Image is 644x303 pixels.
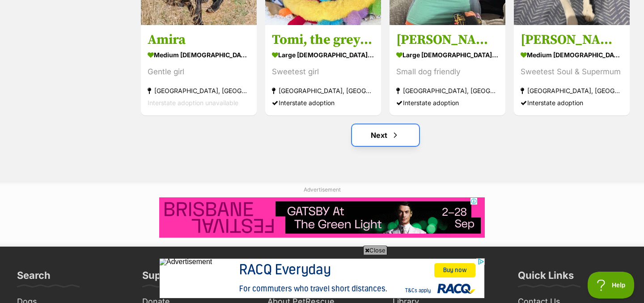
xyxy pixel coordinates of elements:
a: Next page [352,124,419,146]
div: [GEOGRAPHIC_DATA], [GEOGRAPHIC_DATA] [272,85,374,97]
span: Interstate adoption unavailable [148,99,238,107]
iframe: Advertisement [159,258,485,299]
div: [GEOGRAPHIC_DATA], [GEOGRAPHIC_DATA] [148,85,250,97]
h3: Quick Links [518,269,574,287]
span: Close [363,246,387,255]
iframe: Help Scout Beacon - Open [588,272,635,299]
h3: Support [142,269,181,287]
div: [GEOGRAPHIC_DATA], [GEOGRAPHIC_DATA] [521,85,623,97]
h3: Amira [148,31,250,48]
a: Tomi, the greyhound large [DEMOGRAPHIC_DATA] Dog Sweetest girl [GEOGRAPHIC_DATA], [GEOGRAPHIC_DAT... [265,25,381,115]
h3: [PERSON_NAME], the Greyhound [396,31,499,48]
div: large [DEMOGRAPHIC_DATA] Dog [272,48,374,61]
iframe: Advertisement [159,197,485,238]
h3: [PERSON_NAME] [521,31,623,48]
div: medium [DEMOGRAPHIC_DATA] Dog [521,48,623,61]
div: Sweetest Soul & Supermum [521,66,623,78]
a: [PERSON_NAME] medium [DEMOGRAPHIC_DATA] Dog Sweetest Soul & Supermum [GEOGRAPHIC_DATA], [GEOGRAPH... [514,25,630,115]
div: Interstate adoption [272,97,374,109]
div: Gentle girl [148,66,250,78]
nav: Pagination [140,124,631,146]
div: large [DEMOGRAPHIC_DATA] Dog [396,48,499,61]
div: Small dog friendly [396,66,499,78]
div: Sweetest girl [272,66,374,78]
a: [PERSON_NAME], the Greyhound large [DEMOGRAPHIC_DATA] Dog Small dog friendly [GEOGRAPHIC_DATA], [... [390,25,505,115]
div: Interstate adoption [396,97,499,109]
div: [GEOGRAPHIC_DATA], [GEOGRAPHIC_DATA] [396,85,499,97]
a: Amira medium [DEMOGRAPHIC_DATA] Dog Gentle girl [GEOGRAPHIC_DATA], [GEOGRAPHIC_DATA] Interstate a... [141,25,257,115]
div: Interstate adoption [521,97,623,109]
h3: Tomi, the greyhound [272,31,374,48]
div: medium [DEMOGRAPHIC_DATA] Dog [148,48,250,61]
h3: Search [17,269,51,287]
